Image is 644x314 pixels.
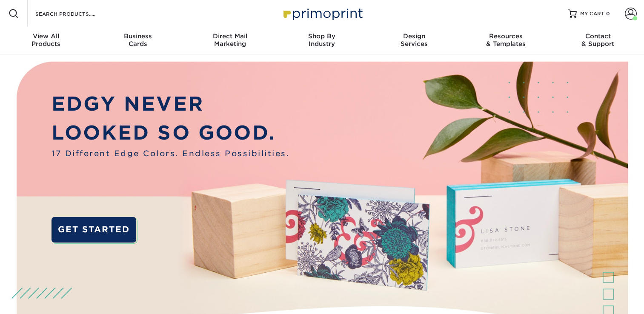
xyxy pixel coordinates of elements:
div: & Templates [460,32,552,48]
a: Shop ByIndustry [276,27,368,54]
div: Marketing [184,32,276,48]
a: Contact& Support [552,27,644,54]
a: DesignServices [368,27,460,54]
input: SEARCH PRODUCTS..... [34,9,117,19]
span: 17 Different Edge Colors. Endless Possibilities. [52,148,289,159]
span: Design [368,32,460,40]
div: & Support [552,32,644,48]
img: Primoprint [280,4,365,23]
span: Contact [552,32,644,40]
div: Cards [92,32,184,48]
div: Services [368,32,460,48]
span: Business [92,32,184,40]
p: LOOKED SO GOOD. [52,118,289,147]
span: Shop By [276,32,368,40]
a: Resources& Templates [460,27,552,54]
span: MY CART [580,10,604,17]
span: Resources [460,32,552,40]
div: Industry [276,32,368,48]
span: 0 [606,11,610,17]
a: Direct MailMarketing [184,27,276,54]
span: Direct Mail [184,32,276,40]
a: GET STARTED [52,217,136,243]
p: EDGY NEVER [52,89,289,118]
a: BusinessCards [92,27,184,54]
